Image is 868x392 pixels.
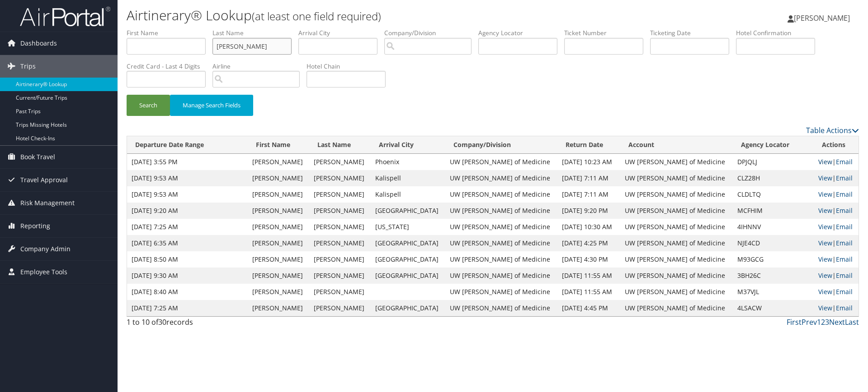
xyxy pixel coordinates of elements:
td: DPJQLJ [733,154,814,170]
a: Email [836,174,853,182]
td: [DATE] 4:30 PM [557,251,620,267]
label: Ticketing Date [650,28,736,37]
td: 4LSACW [733,300,814,316]
h1: Airtinerary® Lookup [127,6,615,25]
td: [GEOGRAPHIC_DATA] [371,203,445,219]
td: [PERSON_NAME] [309,154,371,170]
td: [PERSON_NAME] [248,203,309,219]
td: [US_STATE] [371,219,445,235]
td: | [814,154,859,170]
a: View [818,174,832,182]
td: NJE4CD [733,235,814,251]
td: [DATE] 9:20 PM [557,203,620,219]
td: [DATE] 10:23 AM [557,154,620,170]
td: [PERSON_NAME] [248,186,309,203]
td: [PERSON_NAME] [309,300,371,316]
label: Airline [212,62,307,71]
td: UW [PERSON_NAME] of Medicine [620,203,733,219]
a: View [818,255,832,263]
td: MCFHIM [733,203,814,219]
td: | [814,235,859,251]
a: View [818,206,832,215]
td: 3BH26C [733,267,814,284]
label: Company/Division [384,28,478,37]
a: Email [836,157,853,166]
label: First Name [127,28,212,37]
td: | [814,170,859,186]
td: UW [PERSON_NAME] of Medicine [445,186,558,203]
button: Manage Search Fields [170,95,253,116]
a: View [818,304,832,312]
label: Arrival City [298,28,384,37]
td: [DATE] 11:55 AM [557,267,620,284]
a: Email [836,255,853,263]
td: Kalispell [371,186,445,203]
a: 1 [817,317,821,327]
td: | [814,284,859,300]
a: [PERSON_NAME] [788,5,859,32]
td: [PERSON_NAME] [248,235,309,251]
a: View [818,222,832,231]
td: [DATE] 3:55 PM [127,154,248,170]
td: [DATE] 9:53 AM [127,170,248,186]
td: [DATE] 9:20 AM [127,203,248,219]
td: [PERSON_NAME] [309,235,371,251]
a: Email [836,271,853,280]
td: UW [PERSON_NAME] of Medicine [445,300,558,316]
td: [PERSON_NAME] [309,284,371,300]
td: UW [PERSON_NAME] of Medicine [445,235,558,251]
span: Reporting [20,215,50,237]
span: Dashboards [20,32,57,55]
td: [DATE] 8:40 AM [127,284,248,300]
a: View [818,190,832,198]
td: [PERSON_NAME] [309,170,371,186]
td: [DATE] 7:11 AM [557,170,620,186]
a: View [818,239,832,247]
div: 1 to 10 of records [127,317,300,332]
th: Last Name: activate to sort column ascending [309,136,371,154]
a: Email [836,304,853,312]
td: UW [PERSON_NAME] of Medicine [445,251,558,267]
span: Book Travel [20,146,55,168]
label: Ticket Number [564,28,650,37]
td: UW [PERSON_NAME] of Medicine [620,300,733,316]
td: | [814,300,859,316]
a: Prev [802,317,817,327]
label: Credit Card - Last 4 Digits [127,62,212,71]
td: [DATE] 4:45 PM [557,300,620,316]
td: [DATE] 4:25 PM [557,235,620,251]
td: [DATE] 11:55 AM [557,284,620,300]
td: [DATE] 9:30 AM [127,267,248,284]
td: [GEOGRAPHIC_DATA] [371,251,445,267]
td: UW [PERSON_NAME] of Medicine [620,267,733,284]
label: Hotel Chain [307,62,392,71]
a: 3 [825,317,829,327]
td: [PERSON_NAME] [248,284,309,300]
td: UW [PERSON_NAME] of Medicine [445,203,558,219]
td: UW [PERSON_NAME] of Medicine [620,170,733,186]
span: Employee Tools [20,261,67,283]
a: First [787,317,802,327]
th: First Name: activate to sort column ascending [248,136,309,154]
td: [PERSON_NAME] [309,251,371,267]
th: Account: activate to sort column ascending [620,136,733,154]
a: View [818,271,832,280]
a: 2 [821,317,825,327]
td: UW [PERSON_NAME] of Medicine [620,251,733,267]
td: M37VJL [733,284,814,300]
td: [PERSON_NAME] [248,267,309,284]
td: | [814,186,859,203]
td: UW [PERSON_NAME] of Medicine [445,154,558,170]
a: Table Actions [806,125,859,135]
td: [DATE] 7:25 AM [127,300,248,316]
td: | [814,267,859,284]
span: 30 [158,317,166,327]
img: airportal-logo.png [20,6,110,27]
td: [GEOGRAPHIC_DATA] [371,300,445,316]
td: | [814,251,859,267]
td: UW [PERSON_NAME] of Medicine [445,284,558,300]
a: Next [829,317,845,327]
td: UW [PERSON_NAME] of Medicine [620,219,733,235]
th: Departure Date Range: activate to sort column ascending [127,136,248,154]
td: [PERSON_NAME] [248,170,309,186]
